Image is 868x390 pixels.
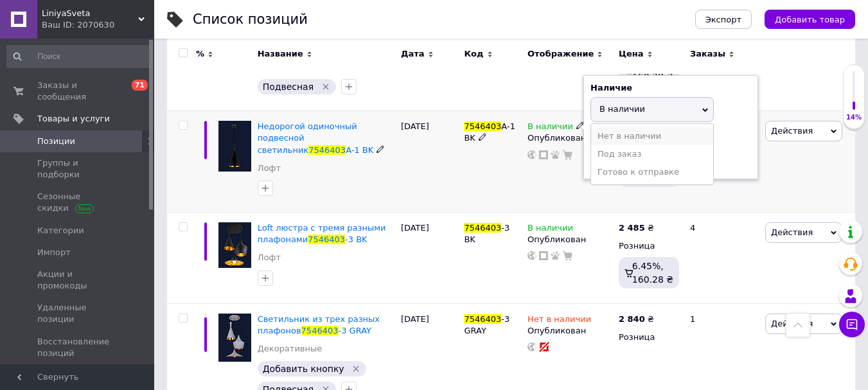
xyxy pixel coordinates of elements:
[218,222,251,268] img: Loft люстра с тремя разными плафонами 7546403-3 BK
[258,223,386,244] a: Loft люстра с тремя разными плафонами7546403-3 BK
[37,269,119,292] span: Акции и промокоды
[258,314,380,335] span: Светильник из трех разных плафонов
[590,82,751,94] div: Наличие
[218,314,251,362] img: Светильник из трех разных плафонов 7546403-3 GRAY
[37,302,119,325] span: Удаленные позиции
[42,8,138,19] span: LiniyaSveta
[771,126,813,136] span: Действия
[599,104,645,114] span: В наличии
[591,127,713,145] li: Нет в наличии
[37,113,110,125] span: Товары и услуги
[42,19,154,31] div: Ваш ID: 2070630
[346,145,373,155] span: A-1 BK
[218,121,251,172] img: Недорогой одиночный подвесной светильник 7546403A-1 BK
[258,121,374,154] a: Недорогой одиночный подвесной светильник7546403A-1 BK
[258,163,281,174] a: Лофт
[775,15,845,24] span: Добавить товар
[258,252,281,263] a: Лофт
[351,364,361,374] svg: Удалить метку
[464,48,483,60] span: Код
[619,240,679,252] div: Розница
[705,15,741,24] span: Экспорт
[37,136,75,147] span: Позиции
[196,48,204,60] span: %
[258,343,323,355] a: Декоративные
[345,235,368,244] span: -3 BK
[464,314,501,324] span: 7546403
[619,332,679,343] div: Розница
[37,247,71,258] span: Импорт
[527,314,591,328] span: Нет в наличии
[398,213,461,304] div: [DATE]
[527,48,594,60] span: Отображение
[632,261,673,284] span: 6.45%, 160.28 ₴
[527,132,612,144] div: Опубликован
[258,121,357,154] span: Недорогой одиночный подвесной светильник
[321,82,331,92] svg: Удалить метку
[263,82,314,92] span: Подвесная
[682,213,762,304] div: 4
[527,121,573,135] span: В наличии
[258,223,386,244] span: Loft люстра с тремя разными плафонами
[258,314,380,335] a: Светильник из трех разных плафонов7546403-3 GRAY
[37,80,119,103] span: Заказы и сообщения
[690,48,725,60] span: Заказы
[401,48,425,60] span: Дата
[464,121,501,131] span: 7546403
[193,13,308,26] div: Список позиций
[591,145,713,163] li: Под заказ
[771,319,813,328] span: Действия
[132,80,148,91] span: 71
[6,45,152,68] input: Поиск
[308,145,346,155] span: 7546403
[258,48,303,60] span: Название
[37,157,119,181] span: Группы и подборки
[619,314,645,324] b: 2 840
[263,364,344,374] span: Добавить кнопку
[37,225,84,236] span: Категории
[844,113,864,122] div: 14%
[695,10,752,29] button: Экспорт
[398,111,461,213] div: [DATE]
[37,191,119,214] span: Сезонные скидки
[527,223,573,236] span: В наличии
[765,10,855,29] button: Добавить товар
[771,227,813,237] span: Действия
[591,163,713,181] li: Готово к отправке
[464,223,501,233] span: 7546403
[839,312,865,337] button: Чат с покупателем
[527,325,612,337] div: Опубликован
[464,314,509,335] span: -3 GRAY
[301,326,339,335] span: 7546403
[619,48,644,60] span: Цена
[619,314,654,325] div: ₴
[619,223,645,233] b: 2 485
[619,222,654,234] div: ₴
[37,336,119,359] span: Восстановление позиций
[308,235,345,244] span: 7546403
[527,234,612,245] div: Опубликован
[339,326,372,335] span: -3 GRAY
